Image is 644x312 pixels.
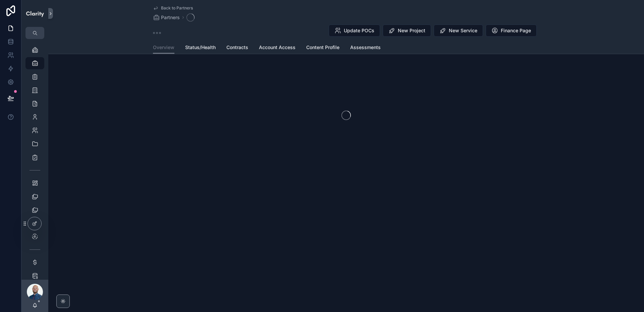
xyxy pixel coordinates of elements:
div: scrollable content [21,39,48,280]
span: Contracts [226,44,248,51]
a: Status/Health [185,41,216,55]
button: New Project [383,25,431,37]
a: Contracts [226,41,248,55]
a: Assessments [350,41,381,55]
button: Finance Page [486,25,537,37]
span: Update POCs [344,27,374,34]
span: Status/Health [185,44,216,51]
img: App logo [25,8,44,19]
span: Assessments [350,44,381,51]
span: New Service [449,27,477,34]
span: Finance Page [501,27,531,34]
button: Update POCs [329,25,380,37]
a: Back to Partners [153,5,193,11]
span: Content Profile [306,44,339,51]
a: Content Profile [306,41,339,55]
span: New Project [398,27,425,34]
a: Overview [153,41,174,54]
span: Partners [161,14,180,21]
span: Account Access [259,44,296,51]
button: New Service [434,25,483,37]
a: Account Access [259,41,296,55]
span: Back to Partners [161,5,193,11]
a: Partners [153,14,180,21]
span: Overview [153,44,174,51]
